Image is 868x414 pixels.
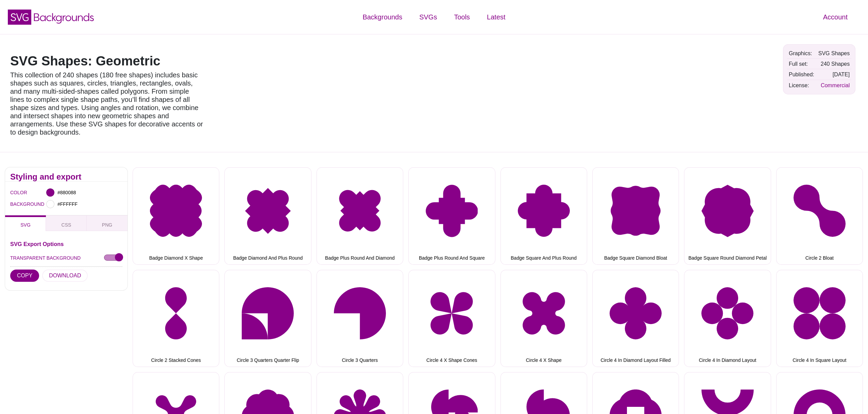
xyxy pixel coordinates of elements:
a: Latest [478,7,514,27]
button: Badge Plus Round And Square [408,167,495,264]
h2: Styling and export [10,174,122,180]
a: Account [815,7,856,27]
button: Badge Diamond And Plus Round [224,167,311,264]
button: CSS [46,215,87,231]
button: Circle 3 Quarters [317,270,403,367]
td: Full set: [787,59,816,69]
td: License: [787,80,816,90]
button: Circle 4 X Shape Cones [408,270,495,367]
td: 240 Shapes [817,59,852,69]
td: Graphics: [787,48,816,58]
button: Badge Plus Round And Diamond [317,167,403,264]
span: PNG [102,222,112,228]
button: Badge Square Diamond Bloat [592,167,679,264]
button: Badge Diamond X Shape [133,167,219,264]
td: [DATE] [817,70,852,79]
button: Circle 4 In Diamond Layout [684,270,771,367]
a: Backgrounds [354,7,411,27]
h3: SVG Export Options [10,241,122,247]
button: Circle 4 In Square Layout [776,270,863,367]
p: This collection of 240 shapes (180 free shapes) includes basic shapes such as squares, circles, t... [10,71,204,136]
button: Circle 4 In Diamond Layout Filled [592,270,679,367]
button: COPY [10,270,39,282]
label: COLOR [10,188,19,197]
button: Circle 2 Bloat [776,167,863,264]
button: Circle 2 Stacked Cones [133,270,219,367]
label: BACKGROUND [10,200,19,209]
button: Circle 3 Quarters Quarter Flip [224,270,311,367]
button: Circle 4 X Shape [500,270,587,367]
td: SVG Shapes [817,48,852,58]
a: Tools [445,7,478,27]
td: Published: [787,70,816,79]
label: TRANSPARENT BACKGROUND [10,254,81,262]
h1: SVG Shapes: Geometric [10,55,204,67]
span: CSS [62,222,71,228]
a: Commercial [821,82,850,88]
button: Badge Square And Plus Round [500,167,587,264]
button: PNG [87,215,127,231]
a: SVGs [411,7,445,27]
button: Badge Square Round Diamond Petal [684,167,771,264]
button: DOWNLOAD [42,270,88,282]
